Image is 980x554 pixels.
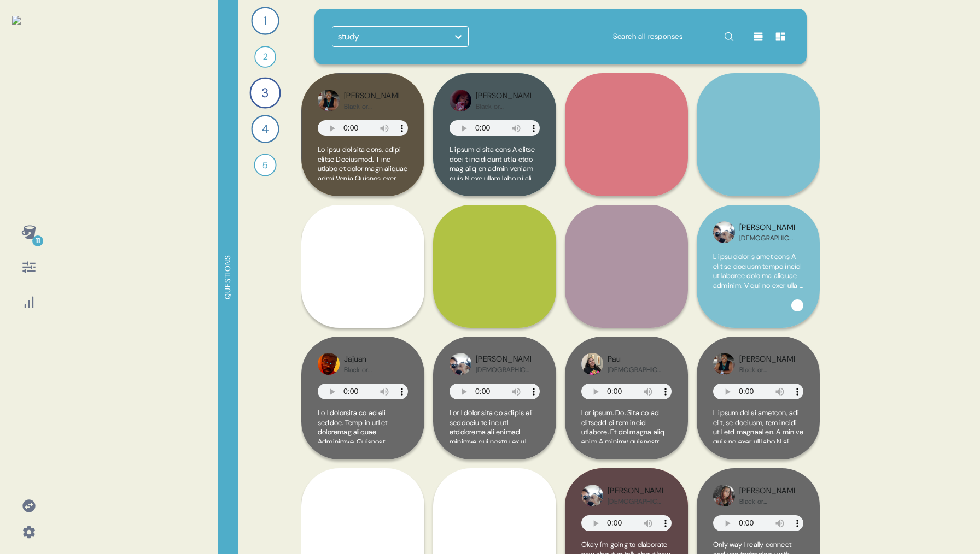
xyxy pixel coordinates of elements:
[608,497,663,506] div: [DEMOGRAPHIC_DATA] or Latin American
[344,102,399,111] div: Black or [DEMOGRAPHIC_DATA]
[32,235,43,246] div: 11
[739,353,795,366] div: [PERSON_NAME]
[344,366,399,374] div: Black or [DEMOGRAPHIC_DATA]
[608,485,663,497] div: [PERSON_NAME]
[450,353,471,375] img: profilepic_24714479828195993.jpg
[739,222,795,234] div: [PERSON_NAME]
[713,221,735,243] img: profilepic_24714479828195993.jpg
[249,77,281,108] div: 3
[739,497,795,506] div: Black or [DEMOGRAPHIC_DATA]
[318,353,340,375] img: profilepic_7117534941669083.jpg
[713,353,735,375] img: profilepic_7467013136678294.jpg
[476,353,531,366] div: [PERSON_NAME]
[739,234,795,243] div: [DEMOGRAPHIC_DATA] or Latin American
[450,90,471,111] img: profilepic_7237751012949433.jpg
[476,90,531,102] div: [PERSON_NAME]
[318,90,340,111] img: profilepic_7467013136678294.jpg
[581,353,603,375] img: profilepic_7698080136922888.jpg
[476,102,531,111] div: Black or [DEMOGRAPHIC_DATA]
[344,353,399,366] div: Jajuan
[251,115,279,143] div: 4
[254,154,276,176] div: 5
[476,366,531,374] div: [DEMOGRAPHIC_DATA] or Latin American
[604,27,741,46] input: Search all responses
[608,366,663,374] div: [DEMOGRAPHIC_DATA] or Latin American
[608,353,663,366] div: Pau
[12,16,21,25] img: okayhuman.3b1b6348.png
[344,90,399,102] div: [PERSON_NAME]
[254,46,276,68] div: 2
[251,7,279,34] div: 1
[581,485,603,506] img: profilepic_24714479828195993.jpg
[713,485,735,506] img: profilepic_7127856030634850.jpg
[739,366,795,374] div: Black or [DEMOGRAPHIC_DATA]
[739,485,795,497] div: [PERSON_NAME]
[338,30,359,43] div: study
